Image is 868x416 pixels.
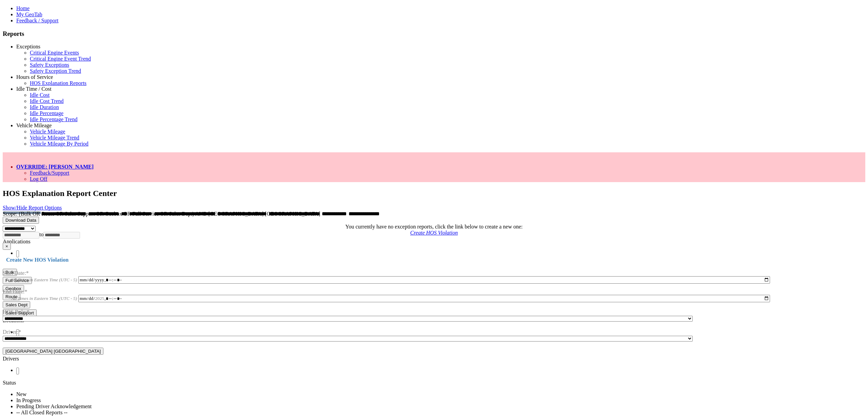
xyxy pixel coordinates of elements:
[3,189,865,198] h2: HOS Explanation Report Center
[3,380,16,386] label: Status
[16,397,41,403] span: In Progress
[3,318,24,323] label: Locations
[16,44,40,49] a: Exceptions
[30,62,69,68] a: Safety Exceptions
[30,68,81,74] a: Safety Exception Trend
[3,261,29,276] label: Start Date:*
[410,230,458,236] a: Create HOS Violation
[3,243,11,250] button: ×
[3,301,30,308] button: Sales Dept
[11,296,77,301] span: All Times in Eastern Time (UTC - 5)
[30,98,64,104] a: Idle Cost Trend
[30,135,79,140] a: Vehicle Mileage Trend
[3,356,19,362] label: Drivers
[30,170,69,176] a: Feedback/Support
[16,74,53,80] a: Hours of Service
[16,391,26,397] span: New
[3,211,320,217] span: Scope: (Bulk OR Route OR Sales Support OR Geobox OR Full Service OR Sales Dept) AND [GEOGRAPHIC_D...
[16,410,67,415] span: -- All Closed Reports --
[3,280,27,294] label: End Date:*
[3,217,39,224] button: Download Data
[3,30,865,38] h3: Reports
[16,86,52,92] a: Idle Time / Cost
[3,219,15,225] label: Show
[3,205,62,211] a: Show/Hide Report Options
[16,12,42,17] a: My GeoTab
[16,403,92,409] span: Pending Driver Acknowledgement
[3,257,865,263] h4: Create New HOS Violation
[30,50,79,56] a: Critical Engine Events
[39,232,43,237] span: to
[30,129,65,134] a: Vehicle Mileage
[16,164,94,170] a: OVERRIDE: [PERSON_NAME]
[3,348,103,355] button: [GEOGRAPHIC_DATA] [GEOGRAPHIC_DATA]
[30,110,63,116] a: Idle Percentage
[11,277,77,282] span: All Times in Eastern Time (UTC - 5)
[30,92,50,98] a: Idle Cost
[3,239,31,244] label: Applications
[3,307,29,315] label: HOS Rule:*
[30,176,47,182] a: Log Off
[30,104,59,110] a: Idle Duration
[16,5,29,11] a: Home
[30,141,88,147] a: Vehicle Mileage By Period
[3,327,21,335] label: Driver:*
[3,224,865,230] div: You currently have no exception reports, click the link below to create a new one:
[30,116,77,122] a: Idle Percentage Trend
[30,80,86,86] a: HOS Explanation Reports
[16,123,52,128] a: Vehicle Mileage
[16,18,58,23] a: Feedback / Support
[30,56,91,62] a: Critical Engine Event Trend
